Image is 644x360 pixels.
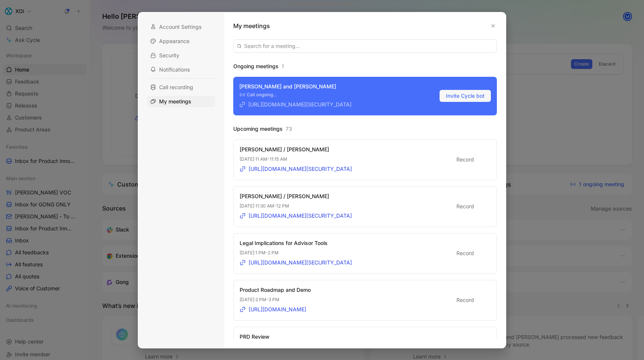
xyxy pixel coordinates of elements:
[233,62,497,71] h3: Ongoing meetings
[240,249,352,257] p: [DATE] · 1 PM - 2 PM
[446,91,484,100] span: Invite Cycle bot
[240,145,352,154] div: [PERSON_NAME] / [PERSON_NAME]
[159,23,201,31] span: Account Settings
[147,21,215,33] div: Account Settings
[240,211,352,220] a: [URL][DOMAIN_NAME][SECURITY_DATA]
[233,21,270,30] h1: My meetings
[159,66,190,73] span: Notifications
[240,258,352,267] a: [URL][DOMAIN_NAME][SECURITY_DATA]
[159,84,193,91] span: Call recording
[240,239,352,248] div: Legal Implications for Advisor Tools
[240,155,352,163] p: [DATE] · 11 AM - 11:15 AM
[147,64,215,75] div: Notifications
[440,90,491,102] button: Invite Cycle bot
[240,285,311,294] div: Product Roadmap and Demo
[147,82,215,93] div: Call recording
[233,124,497,133] h3: Upcoming meetings
[456,155,474,164] span: Record
[240,164,352,173] a: [URL][DOMAIN_NAME][SECURITY_DATA]
[286,124,292,133] span: 73
[240,192,352,201] div: [PERSON_NAME] / [PERSON_NAME]
[147,36,215,47] div: Appearance
[159,98,191,105] span: My meetings
[456,249,474,258] span: Record
[240,202,352,210] p: [DATE] · 11:30 AM - 12 PM
[239,82,352,91] div: [PERSON_NAME] and [PERSON_NAME]
[282,62,284,71] span: 1
[240,296,311,303] p: [DATE] · 2 PM - 3 PM
[239,100,352,109] a: [URL][DOMAIN_NAME][SECURITY_DATA]
[456,296,474,305] span: Record
[147,96,215,107] div: My meetings
[240,305,306,314] a: [URL][DOMAIN_NAME]
[456,202,474,211] span: Record
[240,332,352,341] div: PRD Review
[147,50,215,61] div: Security
[159,52,179,59] span: Security
[233,39,497,53] input: Search for a meeting...
[159,37,189,45] span: Appearance
[239,91,352,99] div: Call ongoing…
